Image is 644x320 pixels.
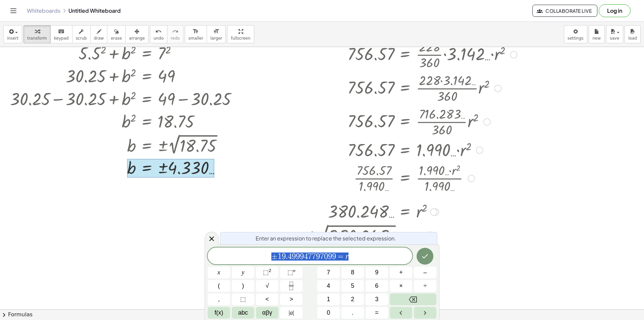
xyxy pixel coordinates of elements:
[390,307,412,319] button: Left arrow
[215,308,223,317] span: f(x)
[366,293,388,305] button: 3
[111,36,122,41] span: erase
[300,253,304,261] span: 9
[328,253,332,261] span: 9
[289,308,294,317] span: a
[366,307,388,319] button: Equals
[271,253,278,261] span: ±
[256,280,278,292] button: Square root
[599,4,631,17] button: Log in
[171,36,180,41] span: redo
[150,25,167,43] button: undoundo
[327,308,330,317] span: 0
[606,25,623,43] button: save
[352,308,354,317] span: .
[293,309,294,316] span: |
[589,25,605,43] button: new
[94,36,104,41] span: draw
[289,309,290,316] span: |
[280,307,303,319] button: Absolute value
[324,253,328,261] span: 0
[278,253,282,261] span: 1
[414,307,436,319] button: Right arrow
[366,267,388,278] button: 9
[316,253,320,261] span: 9
[265,295,269,304] span: <
[289,295,293,304] span: >
[232,307,254,319] button: Alphabet
[336,253,346,261] span: =
[231,36,250,41] span: fullscreen
[193,28,199,36] i: format_size
[189,36,203,41] span: smaller
[155,28,162,36] i: undo
[208,280,230,292] button: (
[227,25,254,43] button: fullscreen
[27,7,60,14] a: Whiteboards
[308,253,312,261] span: 7
[263,269,269,276] span: ⬚
[424,281,427,290] span: ÷
[628,36,637,41] span: load
[232,267,254,278] button: y
[232,293,254,305] button: Placeholder
[399,268,403,277] span: +
[423,268,427,277] span: –
[256,293,278,305] button: Less than
[288,253,292,261] span: 4
[269,268,271,273] sup: 2
[341,293,364,305] button: 2
[7,36,18,41] span: insert
[218,281,220,290] span: (
[341,307,364,319] button: .
[240,295,246,304] span: ⬚
[592,36,601,41] span: new
[564,25,587,43] button: settings
[256,267,278,278] button: Squared
[327,268,330,277] span: 7
[317,307,340,319] button: 0
[625,25,641,43] button: load
[366,280,388,292] button: 6
[218,295,220,304] span: ,
[286,253,288,261] span: .
[341,267,364,278] button: 8
[50,25,72,43] button: keyboardkeypad
[293,268,296,273] sup: n
[266,281,269,290] span: √
[327,281,330,290] span: 4
[213,28,219,36] i: format_size
[317,293,340,305] button: 1
[72,25,91,43] button: scrub
[172,28,178,36] i: redo
[375,268,378,277] span: 9
[129,36,145,41] span: arrange
[414,267,436,278] button: Minus
[210,36,222,41] span: larger
[304,253,308,261] span: 4
[125,25,149,43] button: arrange
[242,281,244,290] span: )
[256,234,396,242] span: Enter an expression to replace the selected expression.
[296,253,300,261] span: 9
[332,253,336,261] span: 9
[8,5,19,16] button: Toggle navigation
[610,36,619,41] span: save
[312,253,316,261] span: 7
[280,267,303,278] button: Superscript
[414,280,436,292] button: Divide
[76,36,87,41] span: scrub
[341,280,364,292] button: 5
[351,295,354,304] span: 2
[345,252,348,261] var: r
[242,268,245,277] span: y
[568,36,584,41] span: settings
[232,280,254,292] button: )
[218,268,220,277] span: x
[167,25,183,43] button: redoredo
[320,253,324,261] span: 7
[351,268,354,277] span: 8
[280,293,303,305] button: Greater than
[317,280,340,292] button: 4
[532,5,597,17] button: Collaborate Live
